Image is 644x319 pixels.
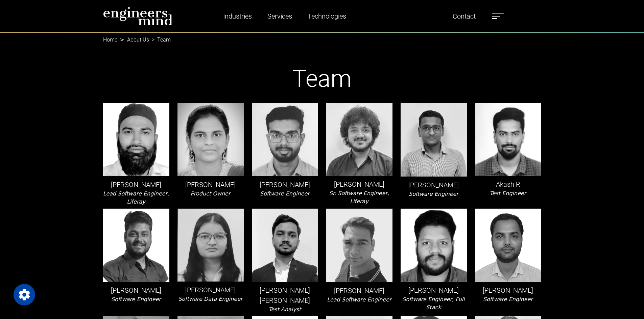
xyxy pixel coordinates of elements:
p: [PERSON_NAME] [252,180,318,190]
p: [PERSON_NAME] [103,285,169,295]
p: [PERSON_NAME] [PERSON_NAME] [252,285,318,305]
a: Services [265,8,295,24]
a: Contact [450,8,478,24]
a: About Us [127,36,149,43]
p: [PERSON_NAME] [177,180,244,190]
i: Product Owner [190,190,230,197]
img: leader-img [252,103,318,176]
p: [PERSON_NAME] [326,179,392,189]
p: [PERSON_NAME] [177,285,244,295]
i: Test Engineer [490,190,526,196]
i: Software Engineer [483,296,533,302]
p: [PERSON_NAME] [103,180,169,190]
img: leader-img [103,103,169,176]
img: leader-img [475,103,541,176]
img: leader-img [103,209,169,282]
p: [PERSON_NAME] [475,285,541,295]
li: Team [149,36,171,44]
i: Lead Software Engineer, Liferay [103,190,169,205]
i: Software Engineer, Full Stack [402,296,464,311]
img: leader-img [326,103,392,176]
p: [PERSON_NAME] [401,180,467,190]
a: Technologies [305,8,349,24]
i: Sr. Software Engineer, Liferay [329,190,389,205]
a: Home [103,36,117,43]
i: Test Analyst [268,306,301,313]
img: leader-img [177,209,244,282]
p: [PERSON_NAME] [401,285,467,295]
img: leader-img [177,103,244,176]
nav: breadcrumb [103,32,541,41]
img: logo [103,7,173,26]
i: Software Engineer [111,296,161,302]
img: leader-img [326,209,392,282]
img: leader-img [401,209,467,282]
img: leader-img [401,103,467,177]
p: [PERSON_NAME] [326,286,392,296]
img: leader-img [252,209,318,282]
i: Lead Software Engineer [327,296,391,303]
i: Software Data Engineer [178,296,242,302]
i: Software Engineer [260,190,310,197]
h1: Team [103,64,541,93]
p: Akash R [475,179,541,189]
a: Industries [220,8,255,24]
img: leader-img [475,209,541,282]
i: Software Engineer [409,191,458,197]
